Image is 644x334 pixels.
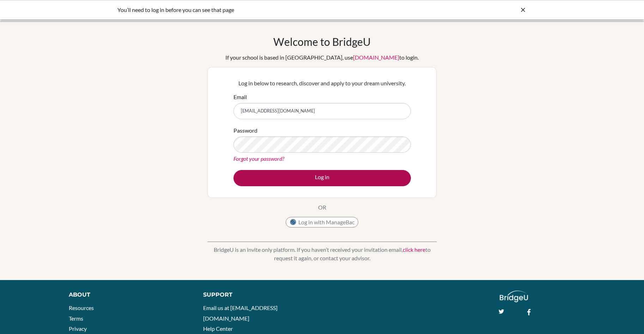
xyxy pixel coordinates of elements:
[69,325,87,332] a: Privacy
[500,291,528,302] img: logo_white@2x-f4f0deed5e89b7ecb1c2cc34c3e3d731f90f0f143d5ea2071677605dd97b5244.png
[203,291,314,299] div: Support
[117,6,421,14] div: You’ll need to log in before you can see that page
[233,93,247,101] label: Email
[69,291,188,299] div: About
[233,170,411,186] button: Log in
[233,126,257,135] label: Password
[203,304,278,322] a: Email us at [EMAIL_ADDRESS][DOMAIN_NAME]
[203,325,233,332] a: Help Center
[69,315,83,322] a: Terms
[403,246,425,253] a: click here
[233,155,284,162] a: Forgot your password?
[286,217,358,227] button: Log in with ManageBac
[225,53,419,62] div: If your school is based in [GEOGRAPHIC_DATA], use to login.
[273,35,371,48] h1: Welcome to BridgeU
[233,79,411,87] p: Log in below to research, discover and apply to your dream university.
[353,54,399,61] a: [DOMAIN_NAME]
[207,245,437,262] p: BridgeU is an invite only platform. If you haven’t received your invitation email, to request it ...
[69,304,94,311] a: Resources
[318,203,326,212] p: OR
